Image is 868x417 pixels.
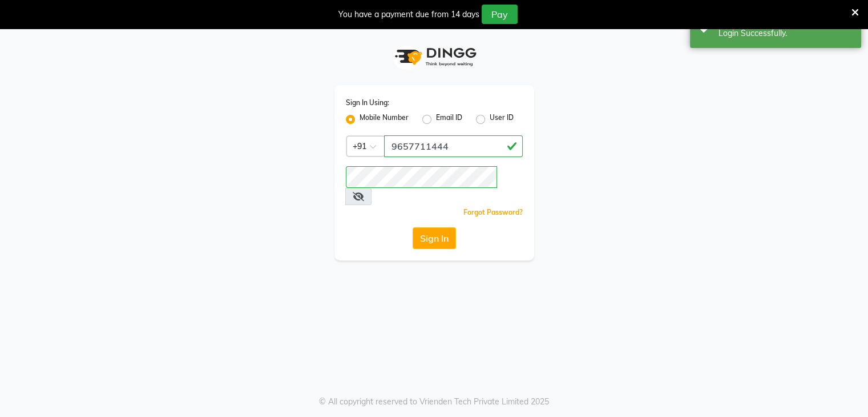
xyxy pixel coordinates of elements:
label: Email ID [436,113,462,126]
img: logo1.svg [389,40,480,74]
button: Pay [482,5,518,24]
label: Mobile Number [360,113,409,126]
div: You have a payment due from 14 days [338,9,479,21]
label: User ID [490,113,514,126]
a: Forgot Password? [463,208,523,216]
label: Sign In Using: [346,98,389,108]
div: Login Successfully. [718,27,853,39]
input: Username [346,166,497,188]
button: Sign In [413,227,456,249]
input: Username [384,135,523,157]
